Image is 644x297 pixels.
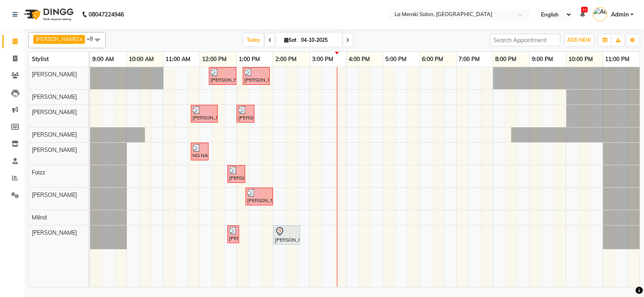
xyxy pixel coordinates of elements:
[36,36,79,42] span: [PERSON_NAME]
[87,35,99,42] span: +8
[530,53,555,65] a: 9:00 PM
[32,146,77,154] span: [PERSON_NAME]
[32,191,77,199] span: [PERSON_NAME]
[493,53,518,65] a: 8:00 PM
[603,53,632,65] a: 11:00 PM
[299,34,339,46] input: 2025-10-04
[237,53,262,65] a: 1:00 PM
[237,106,254,121] div: [PERSON_NAME], TK05, 01:00 PM-01:30 PM, [PERSON_NAME] Styling With Stylist
[228,227,238,242] div: [PERSON_NAME], TK01, 12:45 PM-01:05 PM, Eye Brows Threading
[490,34,560,46] input: Search Appointment
[79,36,83,42] a: x
[581,7,588,12] span: 13
[383,53,409,65] a: 5:00 PM
[127,53,156,65] a: 10:00 AM
[32,214,47,221] span: Milind
[192,144,208,159] div: NO NAME, TK04, 11:45 AM-12:15 PM, Premium [PERSON_NAME]
[32,109,77,116] span: [PERSON_NAME]
[200,53,229,65] a: 12:00 PM
[420,53,445,65] a: 6:00 PM
[90,53,116,65] a: 9:00 AM
[244,68,269,84] div: [PERSON_NAME], TK05, 01:10 PM-01:55 PM, Style Director Level (Boy) Haircut
[246,189,272,204] div: [PERSON_NAME], TK07, 01:15 PM-02:00 PM, Blow-Dry
[32,131,77,138] span: [PERSON_NAME]
[310,53,335,65] a: 3:00 PM
[228,166,244,182] div: [PERSON_NAME], TK02, 12:45 PM-01:15 PM, Premium [PERSON_NAME]
[274,227,299,244] div: [PERSON_NAME], TK06, 02:00 PM-02:45 PM, Rica Full Waxing [DEMOGRAPHIC_DATA](Full Arms,Full Legs,U...
[210,68,235,84] div: [PERSON_NAME], TK02, 12:15 PM-01:00 PM, Blow-Dry (₹850)
[32,93,77,100] span: [PERSON_NAME]
[580,11,585,18] a: 13
[566,53,595,65] a: 10:00 PM
[273,53,299,65] a: 2:00 PM
[32,55,49,63] span: Stylist
[567,37,591,43] span: ADD NEW
[192,106,217,121] div: [PERSON_NAME], TK03, 11:45 AM-12:30 PM, Style Director Level Men's Haircut
[32,71,77,78] span: [PERSON_NAME]
[32,169,45,176] span: Faizz
[89,3,124,26] b: 08047224946
[32,229,77,236] span: [PERSON_NAME]
[163,53,192,65] a: 11:00 AM
[21,3,76,26] img: logo
[593,7,607,21] img: Admin
[565,35,593,46] button: ADD NEW
[456,53,482,65] a: 7:00 PM
[611,10,629,19] span: Admin
[282,37,299,43] span: Sat
[244,34,264,46] span: Today
[347,53,372,65] a: 4:00 PM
